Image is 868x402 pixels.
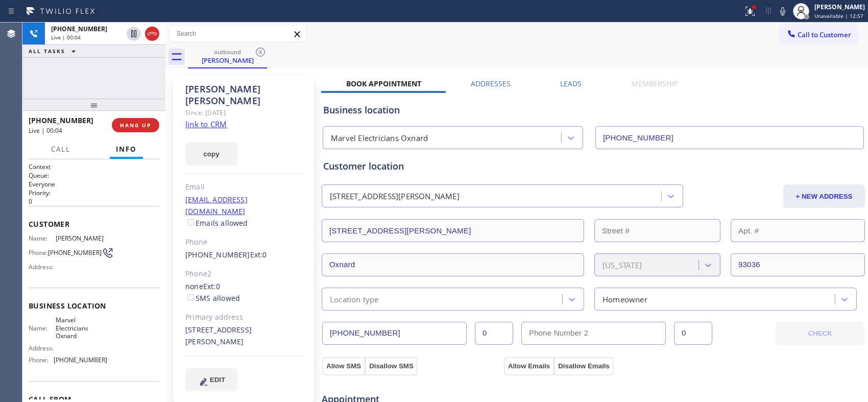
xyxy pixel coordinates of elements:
label: Leads [560,79,582,88]
span: [PERSON_NAME] [56,234,107,242]
button: Allow Emails [504,357,554,375]
input: Ext. [475,322,513,345]
input: Phone Number 2 [521,322,666,345]
input: City [322,253,584,276]
button: Call to Customer [780,25,858,44]
span: Ext: 0 [250,250,267,259]
span: [PHONE_NUMBER] [54,356,107,364]
button: ALL TASKS [22,45,86,57]
span: Live | 00:04 [51,34,81,41]
button: Mute [776,4,790,18]
input: Apt. # [731,219,865,242]
button: Disallow SMS [365,357,418,375]
input: Ext. 2 [674,322,712,345]
label: Book Appointment [346,79,421,88]
div: [PERSON_NAME] [814,3,865,11]
span: Phone: [29,249,48,256]
input: ZIP [731,253,865,276]
h2: Priority: [29,188,159,197]
span: ALL TASKS [29,48,65,55]
label: Membership [632,79,678,88]
h1: Context [29,162,159,171]
label: Emails allowed [185,218,248,228]
span: Customer [29,219,159,229]
p: 0 [29,197,159,206]
span: Call [51,145,70,154]
button: Info [110,139,143,159]
button: Disallow Emails [554,357,614,375]
button: Call [45,139,77,159]
div: outbound [189,48,266,56]
span: [PHONE_NUMBER] [48,249,102,256]
span: EDIT [210,376,225,384]
div: [STREET_ADDRESS][PERSON_NAME] [185,324,302,348]
span: [PHONE_NUMBER] [29,115,93,125]
span: Call to Customer [798,30,851,39]
button: EDIT [185,368,237,391]
input: Phone Number [322,322,467,345]
span: HANG UP [120,122,151,129]
div: Customer location [323,159,863,173]
div: Phone [185,237,302,248]
button: HANG UP [112,118,159,132]
button: Hold Customer [127,27,141,41]
div: Homeowner [602,293,647,305]
input: SMS allowed [187,294,194,301]
span: Name: [29,324,56,332]
input: Phone Number [595,126,864,149]
span: Phone: [29,356,54,364]
div: Dwight Blanchard [189,45,266,67]
div: [PERSON_NAME] [PERSON_NAME] [185,83,302,107]
div: Business location [323,103,863,117]
button: Allow SMS [322,357,365,375]
div: [PERSON_NAME] [189,56,266,65]
a: link to CRM [185,119,227,129]
span: [PHONE_NUMBER] [51,25,107,33]
button: CHECK [776,322,864,345]
span: Business location [29,301,159,311]
span: Info [116,145,137,154]
input: Emails allowed [187,219,194,226]
label: Addresses [471,79,511,88]
span: Unavailable | 12:57 [814,12,863,19]
button: + NEW ADDRESS [783,184,865,208]
span: Address: [29,344,56,352]
h2: Queue: [29,171,159,180]
input: Street # [594,219,720,242]
div: Primary address [185,312,302,323]
input: Address [322,219,584,242]
span: Address: [29,263,56,271]
input: Search [169,26,306,42]
span: Ext: 0 [203,281,220,291]
div: Marvel Electricians Oxnard [331,132,428,144]
a: [EMAIL_ADDRESS][DOMAIN_NAME] [185,195,248,216]
div: Phone2 [185,268,302,280]
span: Live | 00:04 [29,126,62,135]
button: copy [185,142,237,165]
a: [PHONE_NUMBER] [185,250,250,259]
div: Location type [330,293,379,305]
span: Marvel Electricians Oxnard [56,316,107,340]
span: Name: [29,234,56,242]
div: Email [185,181,302,193]
div: [STREET_ADDRESS][PERSON_NAME] [330,191,460,202]
div: Since: [DATE] [185,107,302,119]
button: Hang up [145,27,159,41]
label: SMS allowed [185,293,240,303]
div: none [185,281,302,304]
p: Everyone [29,180,159,188]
